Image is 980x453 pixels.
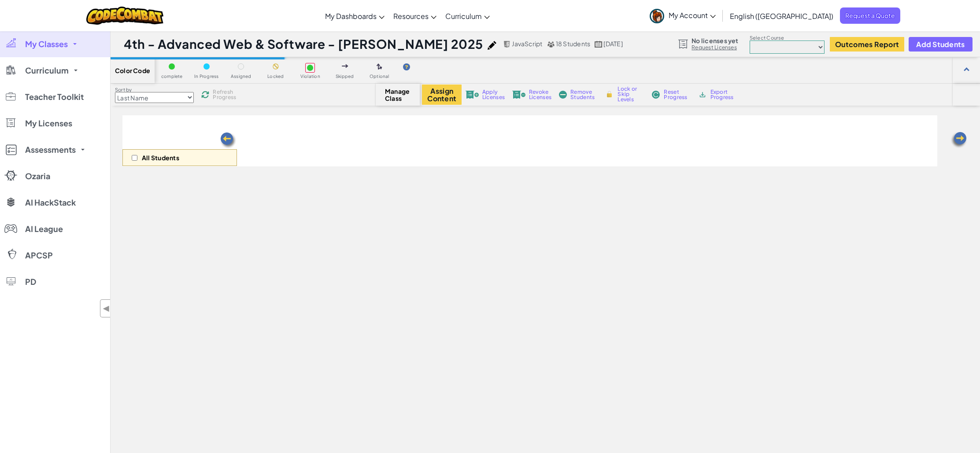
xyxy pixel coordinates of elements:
span: Assessments [25,146,76,154]
span: JavaScript [512,40,542,48]
span: Teacher Toolkit [25,93,84,101]
img: iconPencil.svg [488,41,496,50]
a: Curriculum [441,4,494,28]
label: Select Course [750,34,825,41]
span: AI League [25,225,63,233]
img: IconArchive.svg [698,91,706,99]
img: CodeCombat logo [86,7,163,25]
span: Violation [300,74,320,79]
span: English ([GEOGRAPHIC_DATA]) [730,11,833,21]
span: Optional [370,74,389,79]
span: [DATE] [603,40,622,48]
span: Apply Licenses [482,89,505,100]
img: IconReload.svg [200,90,210,99]
span: My Licenses [25,119,72,127]
img: IconLicenseRevoke.svg [512,91,525,99]
span: Assigned [231,74,251,79]
button: Outcomes Report [830,37,904,52]
img: IconReset.svg [651,91,660,99]
span: Lock or Skip Levels [618,86,643,102]
img: IconHint.svg [403,63,410,70]
img: IconLock.svg [605,90,614,98]
img: calendar.svg [595,41,603,48]
a: My Account [645,2,720,29]
button: Add Students [909,37,972,52]
span: Skipped [336,74,354,79]
a: Request a Quote [840,7,900,24]
img: IconOptionalLevel.svg [377,63,382,70]
span: Resources [393,11,429,21]
span: My Account [669,11,716,20]
a: My Dashboards [321,4,389,28]
span: My Classes [25,40,68,48]
img: Arrow_Left.png [219,132,237,149]
span: Color Code [115,67,150,74]
span: Refresh Progress [213,89,240,100]
img: IconLicenseApply.svg [466,91,479,99]
label: Sort by [115,86,194,93]
img: javascript.png [503,41,511,48]
span: No licenses yet [692,37,738,44]
span: complete [161,74,183,79]
span: Remove Students [570,89,597,100]
span: AI HackStack [25,199,76,206]
span: Revoke Licenses [529,89,551,100]
img: MultipleUsers.png [547,41,555,48]
a: Resources [389,4,441,28]
span: Curriculum [445,11,482,21]
p: All Students [142,154,179,161]
span: 18 Students [556,40,591,48]
img: IconSkippedLevel.svg [342,64,348,68]
span: Export Progress [710,89,737,100]
span: In Progress [194,74,219,79]
img: IconRemoveStudents.svg [559,91,567,99]
span: My Dashboards [325,11,377,21]
img: avatar [650,9,664,23]
span: Locked [267,74,284,79]
a: Request Licenses [692,44,738,51]
a: English ([GEOGRAPHIC_DATA]) [725,4,838,28]
span: Ozaria [25,172,50,180]
h1: 4th - Advanced Web & Software - [PERSON_NAME] 2025 [124,36,483,52]
span: ◀ [103,302,110,315]
span: Reset Progress [664,89,690,100]
span: Curriculum [25,66,69,74]
img: Arrow_Left.png [950,131,968,149]
span: Add Students [916,41,965,48]
span: Manage Class [385,88,411,102]
button: Assign Content [422,85,462,105]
